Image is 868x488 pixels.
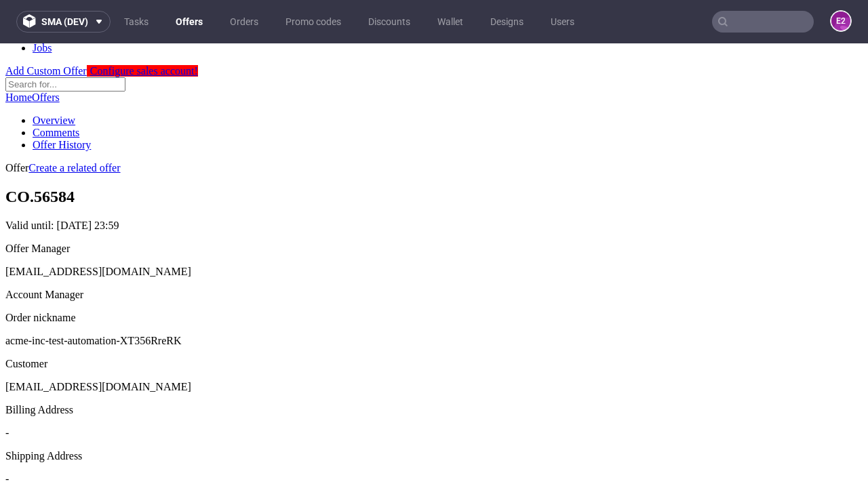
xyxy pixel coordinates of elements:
a: Offers [167,11,211,33]
time: [DATE] 23:59 [57,176,119,188]
a: Home [5,48,32,60]
div: Shipping Address [5,407,863,419]
a: Promo codes [277,11,349,33]
a: Add Custom Offer [5,22,87,33]
button: sma (dev) [16,11,111,33]
a: Overview [33,71,75,83]
span: - [5,430,9,441]
a: Configure sales account! [87,22,198,33]
p: Valid until: [5,176,863,188]
a: Orders [222,11,267,33]
a: Designs [482,11,532,33]
a: Wallet [429,11,471,33]
a: Tasks [116,11,157,33]
a: Comments [33,83,79,95]
div: Offer [5,119,863,131]
a: Offers [32,48,60,60]
div: Offer Manager [5,199,863,211]
a: Offer History [33,96,91,107]
div: Order nickname [5,268,863,281]
div: Billing Address [5,361,863,373]
span: sma (dev) [41,17,88,26]
a: Create a related offer [28,119,120,130]
h1: CO.56584 [5,144,863,163]
div: Account Manager [5,245,863,258]
div: Customer [5,314,863,327]
span: - [5,384,9,395]
p: acme-inc-test-automation-XT356RreRK [5,291,863,304]
a: Discounts [360,11,418,33]
input: Search for... [5,34,125,48]
div: [EMAIL_ADDRESS][DOMAIN_NAME] [5,222,863,235]
span: Configure sales account! [90,22,198,33]
figcaption: e2 [831,12,850,30]
span: [EMAIL_ADDRESS][DOMAIN_NAME] [5,338,191,349]
a: Users [542,11,583,33]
